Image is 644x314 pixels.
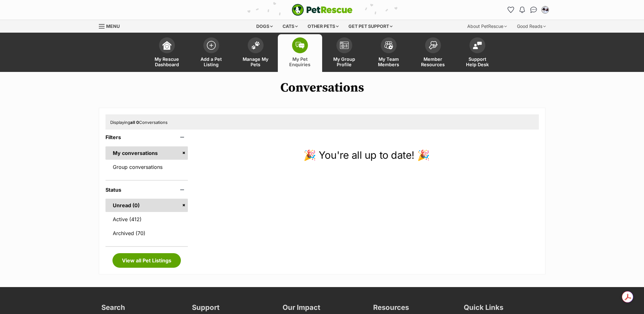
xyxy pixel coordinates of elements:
strong: all 0 [130,120,139,125]
span: Manage My Pets [241,56,270,67]
span: Support Help Desk [463,56,492,67]
img: pet-enquiries-icon-7e3ad2cf08bfb03b45e93fb7055b45f3efa6380592205ae92323e6603595dc1f.svg [296,42,304,49]
span: My Pet Enquiries [286,56,314,67]
span: Add a Pet Listing [197,56,226,67]
img: add-pet-listing-icon-0afa8454b4691262ce3f59096e99ab1cd57d4a30225e0717b998d2c9b9846f56.svg [207,41,216,50]
a: My Team Members [367,34,411,72]
img: member-resources-icon-8e73f808a243e03378d46382f2149f9095a855e16c252ad45f914b54edf8863c.svg [429,41,437,49]
div: Get pet support [344,20,397,33]
a: My Rescue Dashboard [145,34,189,72]
img: help-desk-icon-fdf02630f3aa405de69fd3d07c3f3aa587a6932b1a1747fa1d2bba05be0121f9.svg [473,42,482,49]
div: About PetRescue [463,20,511,33]
a: Active (412) [105,213,188,226]
header: Filters [105,134,188,140]
a: PetRescue [292,4,353,16]
a: My Group Profile [322,34,367,72]
a: Support Help Desk [455,34,500,72]
a: Menu [99,20,124,31]
button: My account [540,5,550,15]
a: My Pet Enquiries [278,34,322,72]
img: logo-e224e6f780fb5917bec1dbf3a21bbac754714ae5b6737aabdf751b685950b380.svg [292,4,353,16]
span: My Rescue Dashboard [153,56,181,67]
span: Member Resources [419,56,447,67]
a: Group conversations [105,160,188,174]
div: Good Reads [513,20,550,33]
ul: Account quick links [506,5,550,15]
img: catherine blew profile pic [542,7,548,13]
p: 🎉 You're all up to date! 🎉 [194,148,539,163]
a: Manage My Pets [233,34,278,72]
img: chat-41dd97257d64d25036548639549fe6c8038ab92f7586957e7f3b1b290dea8141.svg [530,7,537,13]
button: Notifications [517,5,527,15]
a: Favourites [506,5,516,15]
a: View all Pet Listings [112,253,181,268]
a: Unread (0) [105,199,188,212]
div: Other pets [303,20,343,33]
img: group-profile-icon-3fa3cf56718a62981997c0bc7e787c4b2cf8bcc04b72c1350f741eb67cf2f40e.svg [340,42,349,49]
div: Dogs [252,20,277,33]
div: Cats [278,20,302,33]
img: notifications-46538b983faf8c2785f20acdc204bb7945ddae34d4c08c2a6579f10ce5e182be.svg [520,7,525,13]
a: Conversations [529,5,539,15]
img: team-members-icon-5396bd8760b3fe7c0b43da4ab00e1e3bb1a5d9ba89233759b79545d2d3fc5d0d.svg [384,41,393,49]
header: Status [105,187,188,193]
span: My Team Members [374,56,403,67]
span: Menu [106,23,120,29]
img: manage-my-pets-icon-02211641906a0b7f246fdf0571729dbe1e7629f14944591b6c1af311fb30b64b.svg [251,41,260,49]
span: My Group Profile [330,56,359,67]
a: Add a Pet Listing [189,34,233,72]
a: Member Resources [411,34,455,72]
span: Displaying Conversations [110,120,168,125]
a: Archived (70) [105,227,188,240]
a: My conversations [105,146,188,160]
img: dashboard-icon-eb2f2d2d3e046f16d808141f083e7271f6b2e854fb5c12c21221c1fb7104beca.svg [163,41,171,50]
